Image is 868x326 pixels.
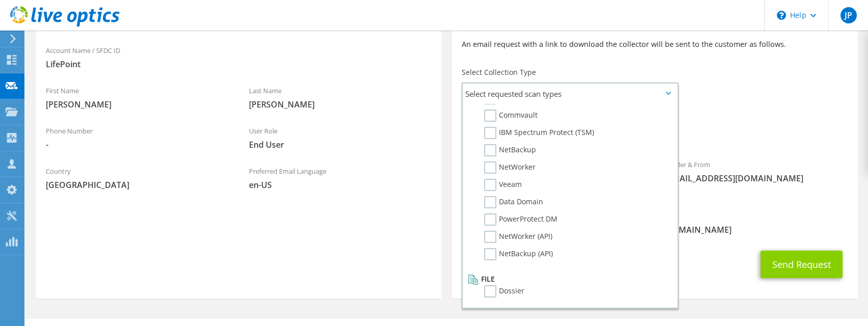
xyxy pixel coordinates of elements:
[239,80,442,115] div: Last Name
[484,179,522,191] label: Veeam
[36,120,239,155] div: Phone Number
[484,196,543,208] label: Data Domain
[46,179,229,191] span: [GEOGRAPHIC_DATA]
[484,144,536,156] label: NetBackup
[484,248,553,260] label: NetBackup (API)
[249,99,432,110] span: [PERSON_NAME]
[249,139,432,150] span: End User
[777,11,786,20] svg: \n
[46,139,229,150] span: -
[239,160,442,196] div: Preferred Email Language
[761,251,843,278] button: Send Request
[465,273,672,285] li: File
[463,84,677,104] span: Select requested scan types
[36,160,239,196] div: Country
[484,110,538,122] label: Commvault
[36,40,441,75] div: Account Name / SFDC ID
[665,173,848,184] span: [EMAIL_ADDRESS][DOMAIN_NAME]
[462,39,847,50] p: An email request with a link to download the collector will be sent to the customer as follows.
[452,154,655,200] div: To
[36,80,239,115] div: First Name
[484,127,594,139] label: IBM Spectrum Protect (TSM)
[46,99,229,110] span: [PERSON_NAME]
[484,161,536,174] label: NetWorker
[484,285,524,297] label: Dossier
[249,179,432,191] span: en-US
[462,67,536,77] label: Select Collection Type
[655,154,858,189] div: Sender & From
[452,205,857,240] div: CC & Reply To
[484,231,552,243] label: NetWorker (API)
[239,120,442,155] div: User Role
[46,59,431,70] span: LifePoint
[841,7,857,23] span: JP
[484,213,557,226] label: PowerProtect DM
[452,108,857,149] div: Requested Collections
